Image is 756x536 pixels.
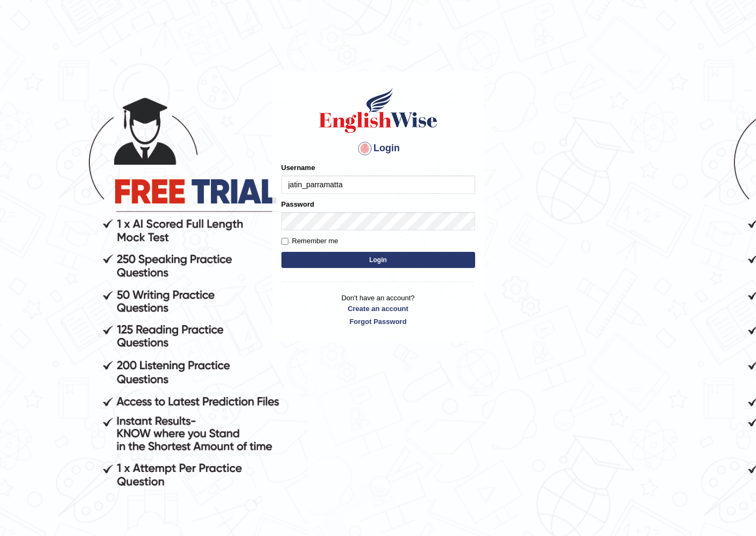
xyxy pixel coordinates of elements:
[281,238,288,245] input: Remember me
[281,140,475,157] h4: Login
[281,199,314,209] label: Password
[281,163,315,173] label: Username
[281,252,475,268] button: Login
[281,293,475,326] p: Don't have an account?
[281,236,338,246] label: Remember me
[281,316,475,327] a: Forgot Password
[317,86,440,135] img: Logo of English Wise sign in for intelligent practice with AI
[281,304,475,314] a: Create an account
